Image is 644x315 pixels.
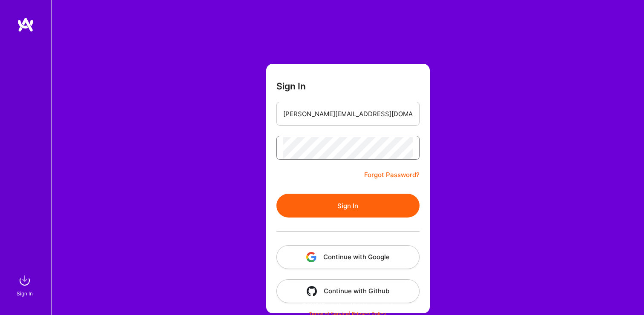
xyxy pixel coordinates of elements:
[276,279,420,303] button: Continue with Github
[307,286,317,296] img: icon
[364,170,420,180] a: Forgot Password?
[16,272,33,289] img: sign in
[18,272,33,298] a: sign inSign In
[283,103,413,125] input: Email...
[306,252,316,262] img: icon
[17,17,34,32] img: logo
[276,194,420,218] button: Sign In
[276,81,306,92] h3: Sign In
[17,289,33,298] div: Sign In
[276,245,420,269] button: Continue with Google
